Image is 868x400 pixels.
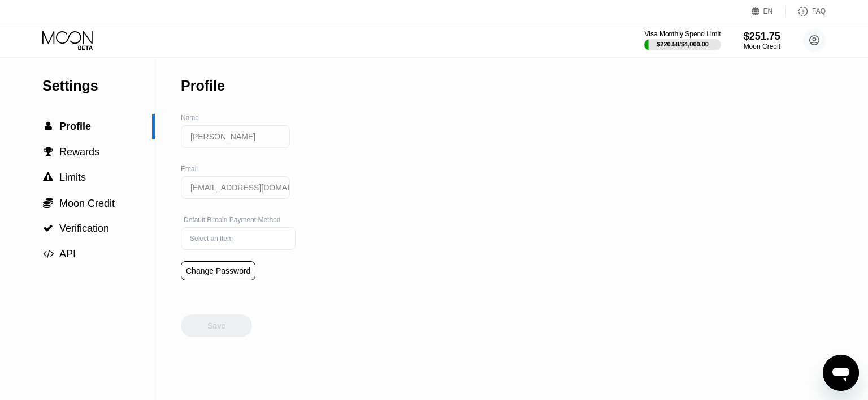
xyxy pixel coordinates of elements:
span: API [59,248,76,259]
span:  [43,172,53,182]
div: Name [181,114,296,122]
span: Verification [59,223,109,234]
span: Moon Credit [59,198,115,209]
div: Change Password [181,261,255,280]
div: Change Password [186,266,250,275]
div: Visa Monthly Spend Limit [644,30,721,38]
span: Profile [59,121,91,132]
div: FAQ [812,7,826,15]
div: Email [181,165,296,173]
div: $251.75Moon Credit [744,31,780,50]
span: Rewards [59,146,99,158]
div: $251.75 [744,31,780,42]
span:  [45,121,52,131]
span:  [43,223,53,233]
div:  [42,249,54,259]
div:  [42,172,54,182]
iframe: Button to launch messaging window [823,355,859,391]
div: EN [752,6,786,17]
div: EN [763,7,773,15]
span:  [44,147,53,157]
div:  [42,197,54,208]
div:  [42,121,54,131]
div: FAQ [786,6,826,17]
div: Moon Credit [744,42,780,50]
div:  [42,147,54,157]
span: Limits [59,172,86,183]
div: Select an item [187,235,272,242]
div: Visa Monthly Spend Limit$220.58/$4,000.00 [644,30,721,50]
span:  [43,197,53,208]
div: Settings [42,78,155,94]
div: $220.58 / $4,000.00 [657,41,709,48]
div:  [42,223,54,233]
div: Default Bitcoin Payment Method [181,216,296,224]
span:  [43,249,54,259]
div: Profile [181,78,225,94]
